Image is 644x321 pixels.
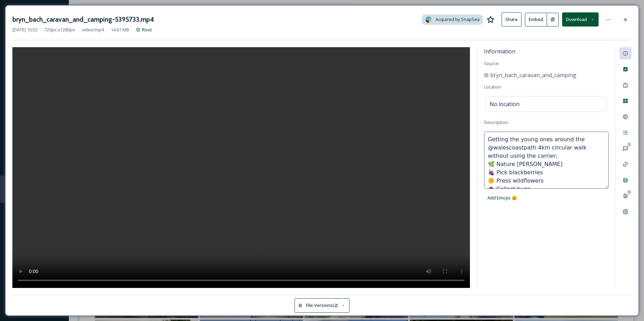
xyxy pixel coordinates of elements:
a: bryn_bach_caravan_and_camping [484,71,576,79]
button: Embed [525,13,547,27]
div: 0 [627,142,632,147]
span: Location [484,84,501,90]
span: 720 px x 1280 px [44,27,75,33]
span: Acquired by SnapSea [436,16,480,23]
button: Share [502,12,522,27]
span: Description [484,119,508,125]
button: Download [562,12,599,27]
span: bryn_bach_caravan_and_camping [490,71,576,79]
textarea: Getting the young ones around the @walescoastpath 4km circular walk without using the carrier; 🌿 ... [484,132,609,189]
img: snapsea-logo.png [425,16,432,23]
span: Add Emojis 😄 [487,195,517,201]
h3: bryn_bach_caravan_and_camping-5395733.mp4 [12,14,154,24]
span: Root [142,27,152,33]
span: Source [484,60,499,66]
span: No location [490,100,519,108]
div: 0 [627,190,632,195]
span: Information [484,48,515,55]
span: [DATE] 10:52 [12,27,37,33]
button: File Versions(2) [294,298,350,312]
span: video/mp4 [82,27,104,33]
span: 14.61 MB [111,27,129,33]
